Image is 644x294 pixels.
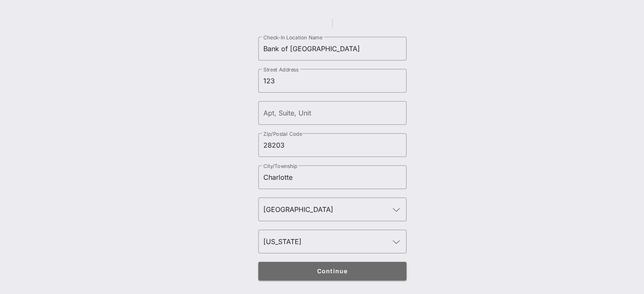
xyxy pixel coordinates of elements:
input: Country [263,203,390,216]
button: Continue [258,262,406,280]
label: City/Township [263,163,297,169]
label: Street Address [263,66,299,73]
label: Zip/Postal Code [263,131,302,137]
span: Continue [266,267,398,275]
label: Check-In Location Name [263,34,323,41]
input: State [263,235,390,248]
